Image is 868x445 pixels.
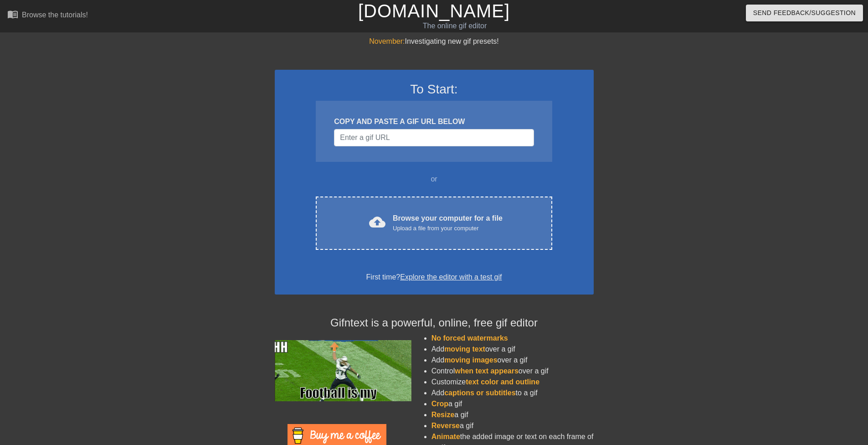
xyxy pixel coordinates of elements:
[466,378,539,386] span: text color and outline
[431,400,448,408] span: Crop
[444,356,497,364] span: moving images
[431,334,508,342] span: No forced watermarks
[334,129,534,146] input: Username
[287,272,582,283] div: First time?
[369,37,405,45] span: November:
[753,7,856,19] span: Send Feedback/Suggestion
[431,344,594,355] li: Add over a gif
[444,345,485,353] span: moving text
[358,1,510,21] a: [DOMAIN_NAME]
[393,213,503,233] div: Browse your computer for a file
[298,174,570,185] div: or
[275,340,411,401] img: football_small.gif
[294,21,616,31] div: The online gif editor
[431,377,594,388] li: Customize
[431,433,460,440] span: Animate
[393,224,503,233] div: Upload a file from your computer
[400,273,502,281] a: Explore the editor with a test gif
[369,214,385,230] span: cloud_upload
[431,411,455,419] span: Resize
[431,409,594,420] li: a gif
[431,398,594,409] li: a gif
[275,36,594,47] div: Investigating new gif presets!
[431,422,460,429] span: Reverse
[431,420,594,431] li: a gif
[431,388,594,398] li: Add to a gif
[431,355,594,366] li: Add over a gif
[275,316,594,330] h4: Gifntext is a powerful, online, free gif editor
[7,9,18,20] span: menu_book
[746,5,863,21] button: Send Feedback/Suggestion
[334,116,534,127] div: COPY AND PASTE A GIF URL BELOW
[7,9,88,23] a: Browse the tutorials!
[455,367,519,375] span: when text appears
[22,11,88,19] div: Browse the tutorials!
[287,82,582,97] h3: To Start:
[431,366,594,377] li: Control over a gif
[444,389,515,397] span: captions or subtitles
